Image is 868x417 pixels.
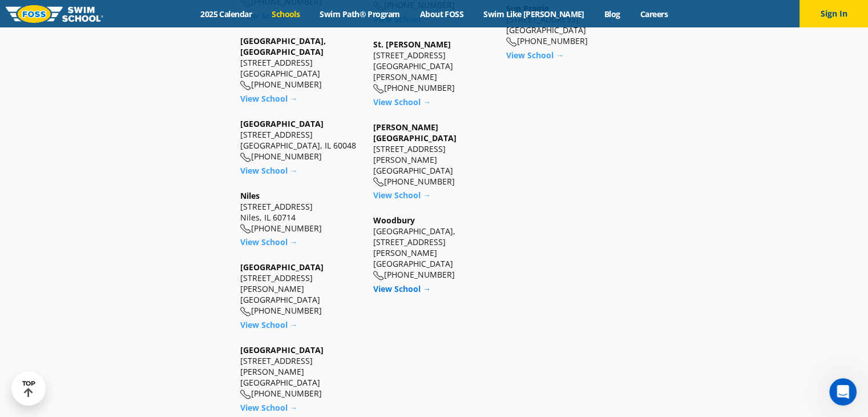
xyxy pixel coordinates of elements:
[6,5,103,23] img: FOSS Swim School Logo
[240,81,251,90] img: location-phone-o-icon.svg
[240,165,298,176] a: View School →
[191,9,262,19] a: 2025 Calendar
[373,122,457,143] a: [PERSON_NAME][GEOGRAPHIC_DATA]
[373,283,431,294] a: View School →
[373,122,495,187] div: [STREET_ADDRESS] [PERSON_NAME][GEOGRAPHIC_DATA] [PHONE_NUMBER]
[506,37,517,47] img: location-phone-o-icon.svg
[240,190,362,234] div: [STREET_ADDRESS] Niles, IL 60714 [PHONE_NUMBER]
[240,402,298,413] a: View School →
[373,39,495,94] div: [STREET_ADDRESS] [GEOGRAPHIC_DATA][PERSON_NAME] [PHONE_NUMBER]
[474,9,595,19] a: Swim Like [PERSON_NAME]
[240,93,298,104] a: View School →
[240,190,260,201] a: Niles
[240,307,251,316] img: location-phone-o-icon.svg
[373,84,384,94] img: location-phone-o-icon.svg
[373,215,495,280] div: [GEOGRAPHIC_DATA], [STREET_ADDRESS][PERSON_NAME] [GEOGRAPHIC_DATA] [PHONE_NUMBER]
[240,35,326,57] a: [GEOGRAPHIC_DATA], [GEOGRAPHIC_DATA]
[240,262,324,272] a: [GEOGRAPHIC_DATA]
[310,9,410,19] a: Swim Path® Program
[240,118,362,162] div: [STREET_ADDRESS] [GEOGRAPHIC_DATA], IL 60048 [PHONE_NUMBER]
[240,344,324,355] a: [GEOGRAPHIC_DATA]
[22,380,35,398] div: TOP
[373,271,384,280] img: location-phone-o-icon.svg
[240,344,362,399] div: [STREET_ADDRESS][PERSON_NAME] [GEOGRAPHIC_DATA] [PHONE_NUMBER]
[240,262,362,316] div: [STREET_ADDRESS][PERSON_NAME] [GEOGRAPHIC_DATA] [PHONE_NUMBER]
[240,153,251,162] img: location-phone-o-icon.svg
[373,97,431,107] a: View School →
[240,319,298,330] a: View School →
[506,50,564,61] a: View School →
[240,35,362,90] div: [STREET_ADDRESS] [GEOGRAPHIC_DATA] [PHONE_NUMBER]
[630,9,677,19] a: Careers
[373,39,451,50] a: St. [PERSON_NAME]
[410,9,474,19] a: About FOSS
[373,177,384,187] img: location-phone-o-icon.svg
[240,390,251,399] img: location-phone-o-icon.svg
[373,190,431,201] a: View School →
[373,215,415,226] a: Woodbury
[240,224,251,234] img: location-phone-o-icon.svg
[594,9,630,19] a: Blog
[262,9,310,19] a: Schools
[240,118,324,129] a: [GEOGRAPHIC_DATA]
[829,378,857,406] iframe: Intercom live chat
[240,236,298,247] a: View School →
